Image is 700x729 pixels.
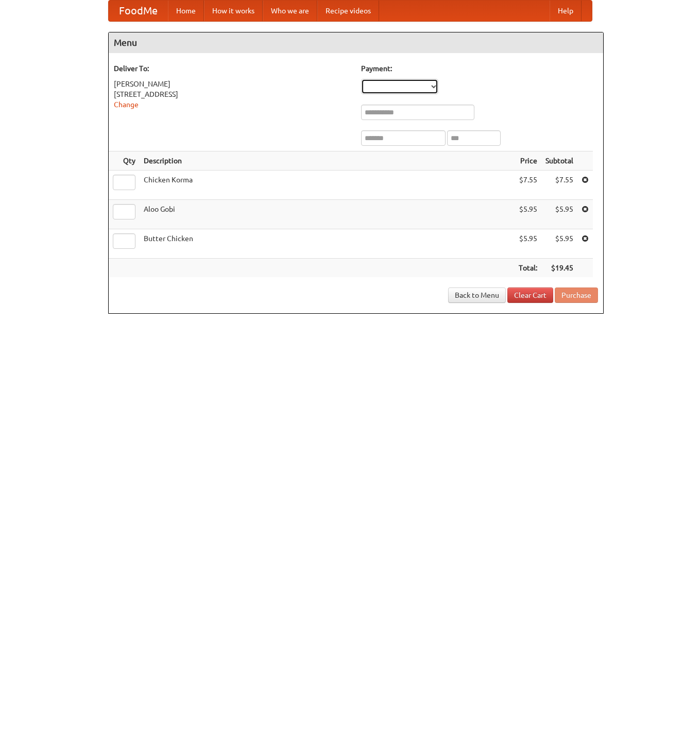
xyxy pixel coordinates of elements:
a: Help [550,1,582,21]
td: Chicken Korma [140,171,515,200]
a: FoodMe [109,1,168,21]
th: Qty [109,151,140,171]
h5: Deliver To: [114,63,351,74]
td: $5.95 [515,200,541,229]
h4: Menu [109,32,603,53]
td: $7.55 [515,171,541,200]
a: Who we are [263,1,317,21]
td: $5.95 [515,229,541,259]
td: $7.55 [541,171,577,200]
td: $5.95 [541,200,577,229]
a: Home [168,1,204,21]
th: Description [140,151,515,171]
td: Aloo Gobi [140,200,515,229]
th: $19.45 [541,259,577,278]
td: Butter Chicken [140,229,515,259]
button: Purchase [555,287,598,303]
a: Back to Menu [448,287,506,303]
a: How it works [204,1,263,21]
a: Change [114,100,139,109]
th: Subtotal [541,151,577,171]
td: $5.95 [541,229,577,259]
div: [STREET_ADDRESS] [114,89,351,99]
a: Recipe videos [317,1,379,21]
a: Clear Cart [507,287,553,303]
div: [PERSON_NAME] [114,79,351,89]
th: Total: [515,259,541,278]
h5: Payment: [361,63,598,74]
th: Price [515,151,541,171]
